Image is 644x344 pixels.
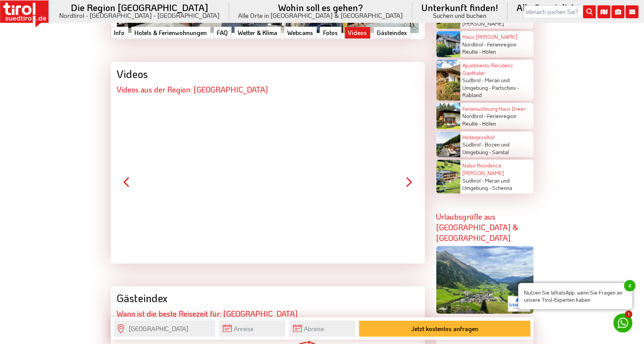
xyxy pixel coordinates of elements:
[238,12,403,19] small: Alle Orte in [GEOGRAPHIC_DATA] & [GEOGRAPHIC_DATA]
[117,68,419,80] div: Videos
[462,62,513,76] a: Apartments-Recidenz Ganthaler
[462,76,510,91] span: Meran und Umgebung -
[219,320,285,337] input: Anreise
[462,162,504,177] a: Natur Residence [PERSON_NAME]
[422,12,499,19] small: Suchen und buchen
[624,280,636,291] span: x
[462,41,486,48] span: Nordtirol -
[117,85,419,94] h2: Videos aus der Region: [GEOGRAPHIC_DATA]
[374,27,411,39] a: Gästeindex
[114,320,215,337] input: Wo soll's hingehen?
[462,84,519,99] span: Partschins - Rabland
[612,5,625,18] i: Fotogalerie
[214,27,232,39] a: FAQ
[482,120,496,127] span: Höfen
[462,141,510,156] span: Bozen und Umgebung -
[492,184,512,191] span: Schenna
[614,314,633,333] a: 1 Nutzen Sie WhatsApp, wenn Sie Fragen an unsere Tirol-Experten habenx
[462,141,484,148] span: Südtirol -
[117,173,136,192] button: Previous
[345,27,371,39] a: Videos
[131,27,211,39] a: Hotels & Ferienwohnungen
[462,105,526,112] a: Ferienwohnung Haus Dreer
[462,177,510,192] span: Meran und Umgebung -
[59,12,220,19] small: Nordtirol - [GEOGRAPHIC_DATA] - [GEOGRAPHIC_DATA]
[462,76,484,84] span: Südtirol -
[482,48,496,55] span: Höfen
[462,33,517,40] a: Haus [PERSON_NAME]
[462,112,516,127] span: Ferienregion Reutte -
[462,134,495,141] a: Hinterproslhof
[111,27,128,39] a: Info
[117,293,419,304] div: Gästeindex
[117,310,419,318] h2: Wann ist die beste Reisezeit für: [GEOGRAPHIC_DATA]
[400,173,419,192] button: Next
[359,321,531,337] button: Jetzt kostenlos anfragen
[598,5,610,18] i: Karte öffnen
[524,5,596,18] input: Wonach suchen Sie?
[462,112,486,119] span: Nordtirol -
[289,320,355,337] input: Abreise
[284,27,317,39] a: Webcams
[320,27,342,39] a: Fotos
[518,283,633,309] span: Nutzen Sie WhatsApp, wenn Sie Fragen an unsere Tirol-Experten haben
[625,311,633,318] span: 1
[462,41,516,56] span: Ferienregion Reutte -
[436,212,518,243] strong: Urlaubsgrüße aus [GEOGRAPHIC_DATA] & [GEOGRAPHIC_DATA]
[235,27,281,39] a: Wetter & Klima
[492,148,509,156] span: Sarntal
[462,177,484,184] span: Südtirol -
[626,5,639,18] i: Kontakt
